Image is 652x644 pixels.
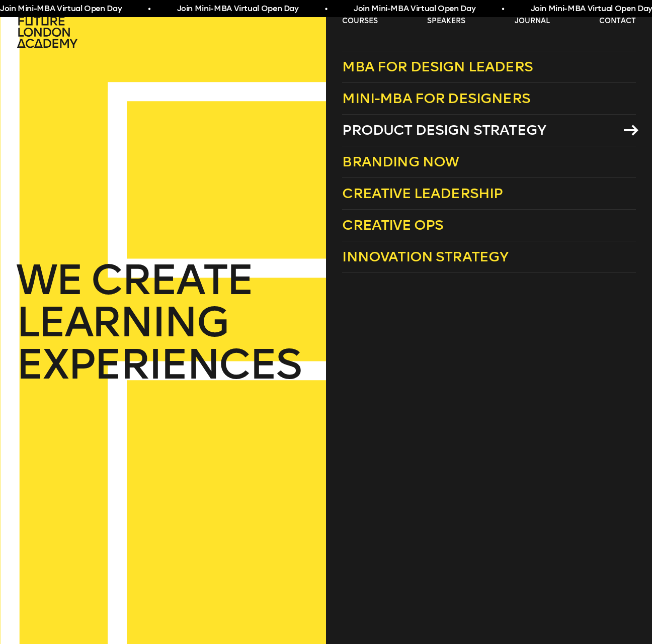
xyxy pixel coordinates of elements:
span: Product Design Strategy [342,122,546,138]
a: Branding Now [342,146,635,178]
a: MBA for Design Leaders [342,51,635,83]
a: Innovation Strategy [342,241,635,273]
span: • [325,3,328,15]
a: contact [599,16,636,26]
span: • [502,3,504,15]
a: Creative Ops [342,210,635,241]
span: Creative Leadership [342,185,503,202]
span: Mini-MBA for Designers [342,90,530,107]
a: Mini-MBA for Designers [342,83,635,115]
span: MBA for Design Leaders [342,58,533,75]
span: Creative Ops [342,217,443,233]
a: Product Design Strategy [342,115,635,146]
a: journal [515,16,550,26]
span: Innovation Strategy [342,248,508,265]
a: Creative Leadership [342,178,635,210]
span: • [148,3,150,15]
a: courses [342,16,378,26]
span: Branding Now [342,153,459,170]
a: speakers [427,16,465,26]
